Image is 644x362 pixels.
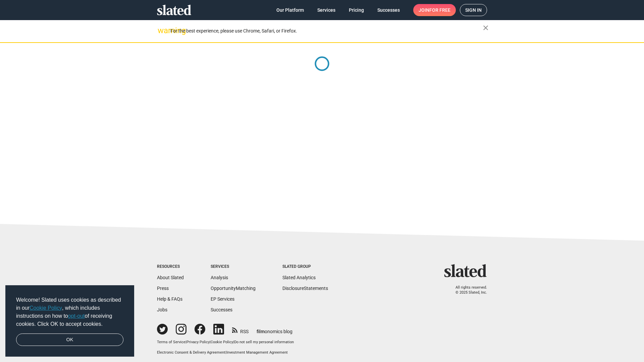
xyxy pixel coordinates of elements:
[211,264,256,269] div: Services
[226,350,288,355] a: Investment Management Agreement
[158,26,166,35] mat-icon: warning
[5,285,134,357] div: cookieconsent
[257,323,292,335] a: filmonomics blog
[68,313,85,319] a: opt-out
[234,340,294,345] button: Do not sell my personal information
[419,4,450,16] span: Join
[276,4,304,16] span: Our Platform
[282,264,328,269] div: Slated Group
[225,350,226,355] span: |
[157,264,184,269] div: Resources
[30,305,62,311] a: Cookie Policy
[312,4,341,16] a: Services
[211,307,232,312] a: Successes
[157,340,185,344] a: Terms of Service
[465,4,482,16] span: Sign in
[211,286,256,291] a: OpportunityMatching
[186,340,210,344] a: Privacy Policy
[257,329,265,334] span: film
[157,350,225,355] a: Electronic Consent & Delivery Agreement
[170,26,483,36] div: For the best experience, please use Chrome, Safari, or Firefox.
[16,334,123,346] a: dismiss cookie message
[482,24,490,32] mat-icon: close
[233,340,234,344] span: |
[157,296,182,302] a: Help & FAQs
[317,4,335,16] span: Services
[448,285,487,295] p: All rights reserved. © 2025 Slated, Inc.
[232,324,249,335] a: RSS
[343,4,369,16] a: Pricing
[211,296,234,302] a: EP Services
[157,307,167,312] a: Jobs
[372,4,405,16] a: Successes
[349,4,364,16] span: Pricing
[157,286,169,291] a: Press
[282,286,328,291] a: DisclosureStatements
[271,4,309,16] a: Our Platform
[413,4,456,16] a: Joinfor free
[429,4,450,16] span: for free
[16,296,123,328] span: Welcome! Slated uses cookies as described in our , which includes instructions on how to of recei...
[185,340,186,344] span: |
[377,4,400,16] span: Successes
[210,340,211,344] span: |
[211,340,233,344] a: Cookie Policy
[157,275,184,280] a: About Slated
[211,275,228,280] a: Analysis
[282,275,316,280] a: Slated Analytics
[460,4,487,16] a: Sign in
